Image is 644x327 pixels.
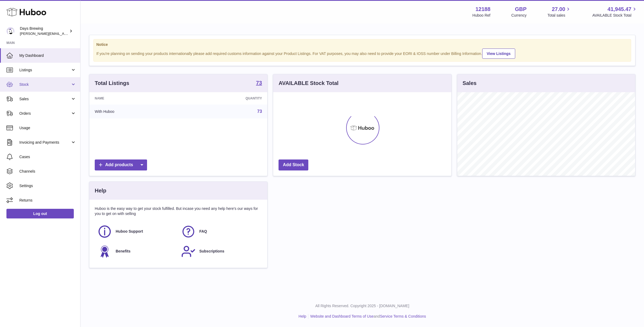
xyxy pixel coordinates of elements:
[96,48,628,59] div: If you're planning on sending your products internationally please add required customs informati...
[380,314,426,318] a: Service Terms & Conditions
[299,314,306,318] a: Help
[308,314,426,319] li: and
[608,6,631,13] span: 41,945.47
[96,42,628,47] strong: Notice
[19,154,76,159] span: Cases
[19,140,71,145] span: Invoicing and Payments
[95,159,147,170] a: Add products
[20,26,68,36] div: Days Brewing
[97,224,176,239] a: Huboo Support
[552,6,565,13] span: 27.00
[547,6,571,18] a: 27.00 Total sales
[181,224,259,239] a: FAQ
[463,80,477,87] h3: Sales
[511,13,527,18] div: Currency
[199,229,207,234] span: FAQ
[279,80,338,87] h3: AVAILABLE Stock Total
[95,187,106,194] h3: Help
[183,92,267,105] th: Quantity
[475,6,491,13] strong: 12188
[592,6,638,18] a: 41,945.47 AVAILABLE Stock Total
[20,31,108,36] span: [PERSON_NAME][EMAIL_ADDRESS][DOMAIN_NAME]
[592,13,638,18] span: AVAILABLE Stock Total
[310,314,374,318] a: Website and Dashboard Terms of Use
[19,125,76,131] span: Usage
[19,53,76,58] span: My Dashboard
[515,6,526,13] strong: GBP
[95,206,262,216] p: Huboo is the easy way to get your stock fulfilled. But incase you need any help here's our ways f...
[256,80,262,87] a: 73
[6,27,14,35] img: greg@daysbrewing.com
[19,96,71,102] span: Sales
[85,303,640,309] p: All Rights Reserved. Copyright 2025 - [DOMAIN_NAME]
[199,249,224,254] span: Subscriptions
[19,68,71,73] span: Listings
[6,209,74,218] a: Log out
[19,198,76,203] span: Returns
[181,244,259,259] a: Subscriptions
[89,105,183,118] td: With Huboo
[279,159,308,170] a: Add Stock
[473,13,491,18] div: Huboo Ref
[256,80,262,86] strong: 73
[482,49,515,59] a: View Listings
[95,80,129,87] h3: Total Listings
[116,229,143,234] span: Huboo Support
[97,244,176,259] a: Benefits
[19,82,71,87] span: Stock
[19,183,76,188] span: Settings
[257,109,262,114] a: 73
[116,249,130,254] span: Benefits
[19,169,76,174] span: Channels
[19,111,71,116] span: Orders
[547,13,571,18] span: Total sales
[89,92,183,105] th: Name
